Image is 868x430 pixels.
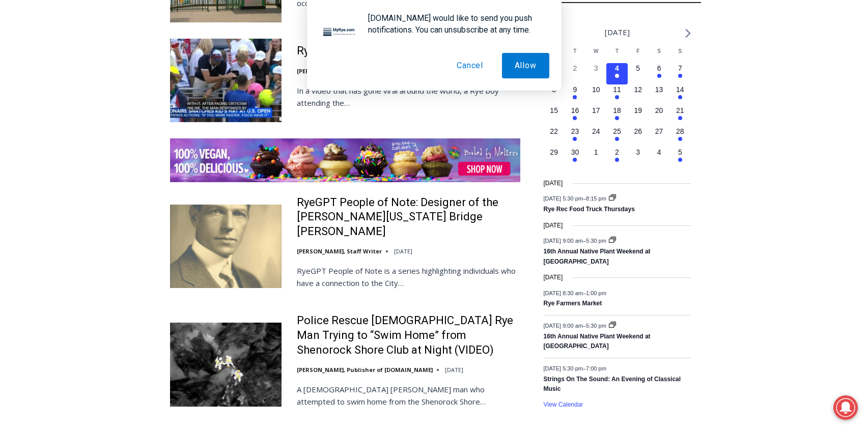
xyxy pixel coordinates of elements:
span: 8:15 pm [586,195,606,202]
p: In a video that has gone viral around the world, a Rye boy attending the… [297,84,520,109]
em: Has events [573,116,577,120]
button: 8 [544,84,565,105]
time: 11 [613,85,621,94]
time: 23 [571,127,579,135]
a: View Calendar [544,401,583,409]
em: Has events [678,158,682,162]
span: [DATE] 5:30 pm [544,365,583,371]
button: 26 [628,126,649,147]
a: Open Tues. - Sun. [PHONE_NUMBER] [1,102,102,127]
button: 21 Has events [669,105,690,126]
time: – [544,195,608,202]
button: 17 [585,105,606,126]
button: 13 [649,84,669,105]
button: 4 [649,147,669,168]
button: 29 [544,147,565,168]
button: 27 [649,126,669,147]
time: 10 [592,85,600,94]
span: 5:30 pm [586,322,606,328]
time: 17 [592,106,600,114]
div: "At the 10am stand-up meeting, each intern gets a chance to take [PERSON_NAME] and the other inte... [257,1,481,99]
time: 3 [636,148,640,156]
button: 1 [585,147,606,168]
button: 9 Has events [565,84,585,105]
button: 24 [585,126,606,147]
time: – [544,365,606,371]
time: 12 [634,85,642,94]
time: 9 [573,85,577,94]
button: 3 [628,147,649,168]
time: 8 [552,85,556,94]
button: 25 Has events [606,126,627,147]
time: – [544,238,608,244]
em: Has events [615,95,619,99]
button: 10 [585,84,606,105]
span: Open Tues. - Sun. [PHONE_NUMBER] [3,105,100,144]
button: Allow [502,53,549,78]
button: Cancel [444,53,496,78]
em: Has events [678,116,682,120]
button: 30 Has events [565,147,585,168]
button: 5 Has events [669,147,690,168]
a: Intern @ [DOMAIN_NAME] [245,99,493,127]
span: Intern @ [DOMAIN_NAME] [266,101,472,124]
span: 5:30 pm [586,238,606,244]
time: 26 [634,127,642,135]
time: 25 [613,127,621,135]
button: 23 Has events [565,126,585,147]
time: 5 [678,148,682,156]
a: [PERSON_NAME], Staff Writer [297,247,382,255]
img: Police Rescue 51 Year Old Rye Man Trying to “Swim Home” from Shenorock Shore Club at Night (VIDEO) [170,323,282,406]
em: Has events [615,137,619,141]
time: 16 [571,106,579,114]
img: Baked by Melissa [170,138,520,182]
em: Has events [615,158,619,162]
a: 16th Annual Native Plant Weekend at [GEOGRAPHIC_DATA] [544,248,651,266]
span: [DATE] 9:00 am [544,238,583,244]
em: Has events [678,95,682,99]
a: Rye Farmers Market [544,300,602,308]
time: 20 [655,106,663,114]
button: 12 [628,84,649,105]
span: [DATE] 8:30 am [544,290,583,296]
time: – [544,322,608,328]
time: 18 [613,106,621,114]
a: Rye Rec Food Truck Thursdays [544,206,635,214]
time: 29 [550,148,558,156]
a: 16th Annual Native Plant Weekend at [GEOGRAPHIC_DATA] [544,333,651,351]
time: 2 [615,148,619,156]
button: 14 Has events [669,84,690,105]
button: 16 Has events [565,105,585,126]
div: "...watching a master [PERSON_NAME] chef prepare an omakase meal is fascinating dinner theater an... [105,64,150,122]
time: [DATE] [394,247,412,255]
span: 7:00 pm [586,365,606,371]
button: 20 [649,105,669,126]
a: Police Rescue [DEMOGRAPHIC_DATA] Rye Man Trying to “Swim Home” from Shenorock Shore Club at Night... [297,313,520,357]
time: 30 [571,148,579,156]
button: 18 Has events [606,105,627,126]
button: 22 [544,126,565,147]
em: Has events [678,137,682,141]
time: 27 [655,127,663,135]
img: notification icon [319,12,360,53]
div: [DOMAIN_NAME] would like to send you push notifications. You can unsubscribe at any time. [360,12,549,36]
em: Has events [573,158,577,162]
a: Strings On The Sound: An Evening of Classical Music [544,376,681,393]
span: 1:00 pm [586,290,606,296]
button: 2 Has events [606,147,627,168]
time: 13 [655,85,663,94]
time: 28 [676,127,684,135]
time: 14 [676,85,684,94]
time: 24 [592,127,600,135]
time: [DATE] [445,366,463,374]
time: 21 [676,106,684,114]
time: 15 [550,106,558,114]
time: 1 [594,148,598,156]
time: 4 [657,148,661,156]
em: Has events [573,137,577,141]
a: [PERSON_NAME], Publisher of [DOMAIN_NAME] [297,366,433,374]
time: [DATE] [544,273,563,282]
img: RyeGPT People of Note: Designer of the George Washington Bridge Othmar Ammann [170,205,282,288]
time: 19 [634,106,642,114]
em: Has events [615,116,619,120]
